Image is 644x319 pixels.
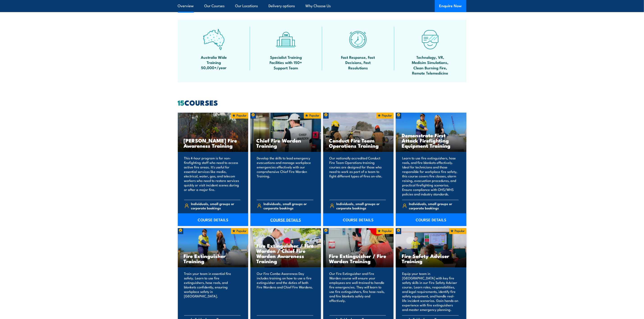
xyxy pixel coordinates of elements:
img: auswide-icon [203,29,225,50]
span: Individuals, small groups or corporate bookings [191,201,241,210]
p: Train your team in essential fire safety. Learn to use fire extinguishers, hose reels, and blanke... [184,271,241,312]
strong: 15 [178,97,185,108]
h3: Fire Extinguisher Training [184,253,243,264]
a: COURSE DETAILS [178,213,248,226]
a: COURSE DETAILS [396,213,466,226]
h3: Fire Extinguisher / Fire Warden Training [329,253,388,264]
span: Technology, VR, Medisim Simulations, Clean Burning Fire, Remote Telemedicine [410,54,451,76]
span: Individuals, small groups or corporate bookings [264,201,313,210]
p: Our nationally accredited Conduct Fire Team Operations training courses are designed for those wh... [330,156,386,196]
p: Learn to use fire extinguishers, hose reels, and fire blankets effectively. Ideal for technicians... [402,156,459,196]
img: tech-icon [419,29,441,50]
span: Individuals, small groups or corporate bookings [409,201,459,210]
span: Specialist Training Facilities with 150+ Support Team [266,54,306,70]
p: Our Fire Extinguisher and Fire Warden course will ensure your employees are well-trained to handl... [330,271,386,312]
span: Fast Response, Fast Decisions, Fast Resolutions [338,54,378,70]
p: Equip your team in [GEOGRAPHIC_DATA] with key fire safety skills in our Fire Safety Adviser cours... [402,271,459,312]
p: Develop the skills to lead emergency evacuations and manage workplace emergencies effectively wit... [257,156,313,196]
p: Our Fire Combo Awareness Day includes training on how to use a fire extinguisher and the duties o... [257,271,313,312]
img: fast-icon [347,29,369,50]
h3: Fire Safety Adviser Training [402,253,461,264]
h3: Demonstrate First Attack Firefighting Equipment Training [402,133,461,148]
h2: COURSES [178,99,466,106]
img: facilities-icon [275,29,297,50]
h3: Conduct Fire Team Operations Training [329,138,388,148]
span: Australia Wide Training 50,000+/year [194,54,234,70]
a: COURSE DETAILS [323,213,394,226]
span: Individuals, small groups or corporate bookings [336,201,386,210]
a: COURSE DETAILS [250,213,321,226]
h3: [PERSON_NAME] Fire Awareness Training [184,138,243,148]
h3: Chief Fire Warden Training [256,138,315,148]
p: This 4-hour program is for non-firefighting staff who need to access active fire areas. It's usef... [184,156,241,196]
h3: Fire Extinguisher / Fire Warden / Chief Fire Warden Awareness Training [256,243,315,264]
